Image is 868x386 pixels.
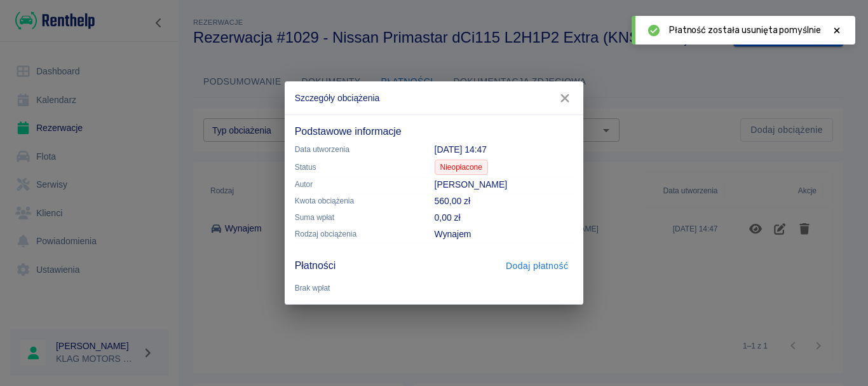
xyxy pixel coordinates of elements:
p: 0,00 zł [435,211,574,224]
p: Data utworzenia [295,144,414,155]
p: Wynajem [435,228,574,241]
p: Status [295,162,414,173]
button: Dodaj płatność [501,254,573,278]
span: Nieopłacone [435,162,487,173]
p: Kwota obciążenia [295,195,414,207]
p: Brak wpłat [295,282,574,294]
span: Płatność została usunięta pomyślnie [669,24,821,37]
p: [DATE] 14:47 [435,143,574,156]
p: 560,00 zł [435,195,574,208]
p: [PERSON_NAME] [435,178,574,191]
h5: Podstawowe informacje [295,125,574,138]
p: Autor [295,179,414,190]
h2: Szczegóły obciążenia [285,81,584,114]
p: Rodzaj obciążenia [295,228,414,240]
h5: Płatności [295,259,336,272]
p: Suma wpłat [295,212,414,223]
